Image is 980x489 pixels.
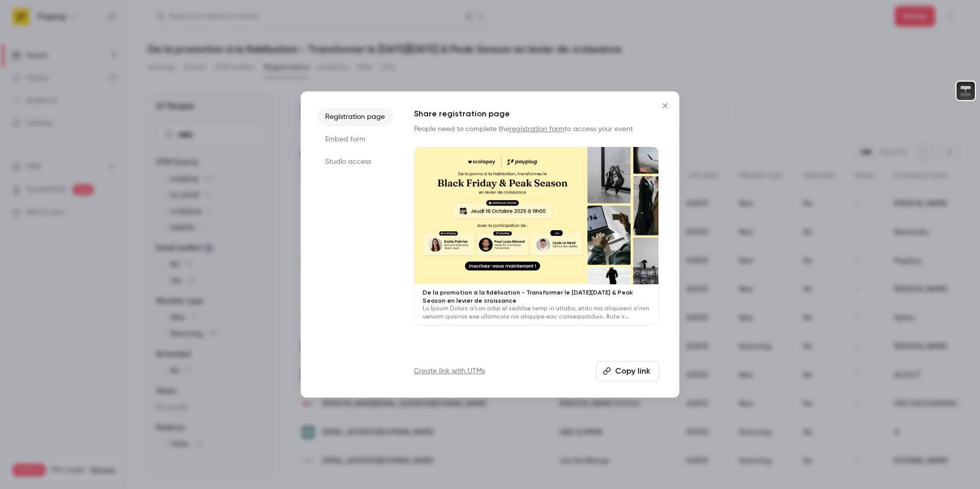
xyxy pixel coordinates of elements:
a: registration form [509,126,565,133]
li: Studio access [317,153,394,171]
p: People need to complete the to access your event [414,124,659,134]
p: De la promotion à la fidélisation - Transformer le [DATE][DATE] & Peak Season en levier de croiss... [423,288,650,305]
a: De la promotion à la fidélisation - Transformer le [DATE][DATE] & Peak Season en levier de croiss... [414,146,659,326]
button: Close [655,95,675,116]
li: Registration page [317,108,394,126]
p: Lo Ipsum Dolors a’con adip el seddoe temp in utlabo, etdo ma aliquaeni a’min veniam quisnos exe u... [423,305,650,321]
a: Create link with UTMs [414,366,485,376]
button: Copy link [596,361,659,381]
h1: Share registration page [414,108,659,120]
li: Embed form [317,130,394,149]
